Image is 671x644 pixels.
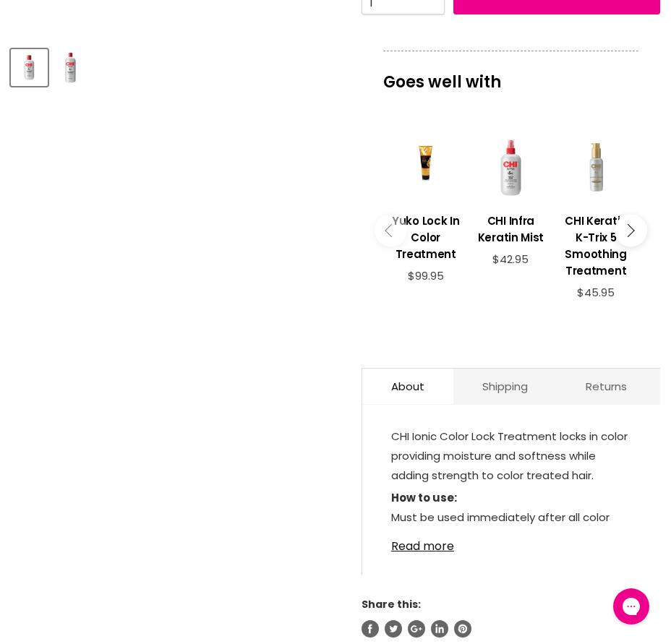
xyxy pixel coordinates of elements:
a: About [362,369,453,404]
a: View product:CHI Infra Keratin Mist [476,202,547,253]
p: CHI Ionic Color Lock Treatment locks in color providing moisture and softness while adding streng... [391,426,631,488]
a: Returns [557,369,656,404]
a: View product:Yuko Lock In Color Treatment [390,202,461,270]
a: Read more [391,531,631,553]
span: $45.95 [577,285,615,300]
img: CHI Infra Ionic Colour Lock Treatment [12,51,46,85]
span: $99.95 [408,268,444,283]
strong: How to use: [391,490,457,505]
aside: Share this: [362,598,660,637]
button: CHI Infra Ionic Colour Lock Treatment [52,49,89,86]
h3: CHI Keratin K-Trix 5 Smoothing Treatment [560,212,631,279]
a: Shipping [453,369,557,404]
a: View product:CHI Keratin K-Trix 5 Smoothing Treatment [560,202,631,286]
h3: Yuko Lock In Color Treatment [390,212,461,262]
h3: CHI Infra Keratin Mist [476,212,547,246]
span: Must be used immediately after all color and chemical services to lock in and seal the color. Sha... [391,510,628,622]
span: Share this: [362,597,421,611]
img: CHI Infra Ionic Colour Lock Treatment [54,51,87,85]
iframe: Gorgias live chat messenger [606,583,657,630]
button: CHI Infra Ionic Colour Lock Treatment [11,49,48,86]
div: Product thumbnails [9,45,347,86]
span: $42.95 [492,252,529,267]
p: Goes well with [383,51,638,98]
